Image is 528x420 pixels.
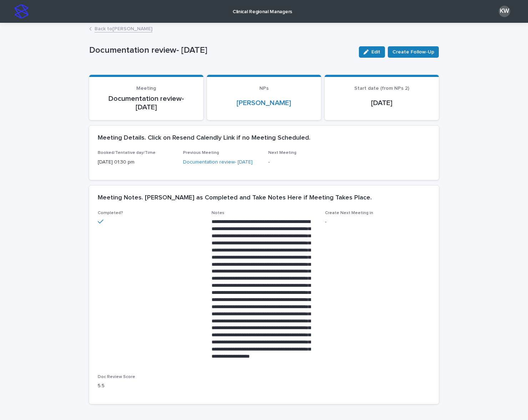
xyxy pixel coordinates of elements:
[259,86,269,91] span: NPs
[98,382,203,390] p: 5.5
[325,218,430,226] p: -
[95,24,152,32] a: Back to[PERSON_NAME]
[354,86,409,91] span: Start date (from NPs 2)
[392,48,434,56] span: Create Follow-Up
[98,134,310,142] h2: Meeting Details. Click on Resend Calendly Link if no Meeting Scheduled.
[499,6,510,17] div: KW
[98,94,195,112] p: Documentation review- [DATE]
[359,46,385,58] button: Edit
[89,45,353,56] p: Documentation review- [DATE]
[371,50,380,55] span: Edit
[98,375,135,379] span: Doc Review Score
[136,86,156,91] span: Meeting
[98,211,123,215] span: Completed?
[98,151,156,155] span: Booked/Tentative day/Time
[268,151,296,155] span: Next Meeting
[183,159,253,166] a: Documentation review- [DATE]
[98,194,372,202] h2: Meeting Notes. [PERSON_NAME] as Completed and Take Notes Here if Meeting Takes Place.
[388,46,439,58] button: Create Follow-Up
[98,159,174,166] p: [DATE] 01:30 pm
[268,159,345,166] p: -
[325,211,373,215] span: Create Next Meeting in
[237,99,291,107] a: [PERSON_NAME]
[212,211,224,215] span: Notes
[183,151,219,155] span: Previous Meeting
[333,99,430,107] p: [DATE]
[14,4,29,19] img: stacker-logo-s-only.png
